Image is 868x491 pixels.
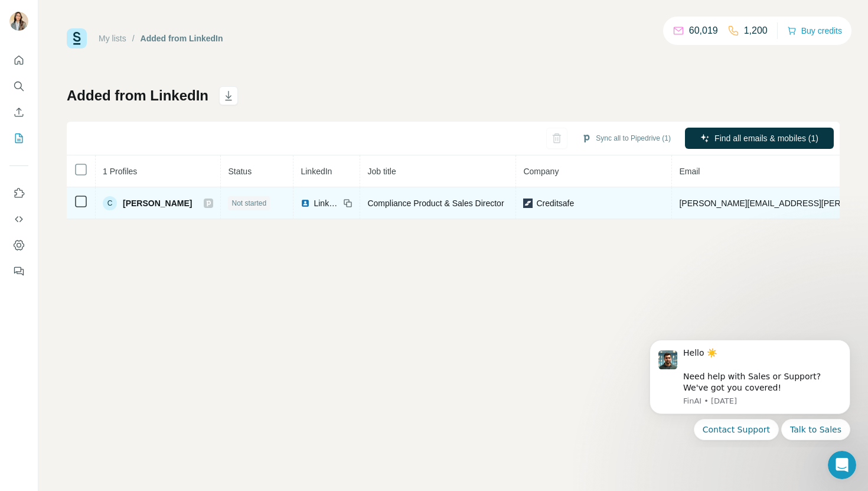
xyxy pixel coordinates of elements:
p: 60,019 [689,24,718,38]
button: Feedback [9,261,28,282]
img: company-logo [523,199,533,208]
span: Find all emails & mobiles (1) [714,132,818,144]
span: Status [228,167,252,176]
span: Email [679,167,700,176]
iframe: Intercom notifications message [632,329,868,447]
button: Buy credits [787,22,842,39]
button: Sync all to Pipedrive (1) [573,129,679,147]
span: 1 Profiles [103,167,137,176]
img: Avatar [9,12,28,31]
span: Compliance Product & Sales Director [367,199,504,208]
span: Creditsafe [536,197,574,209]
span: LinkedIn [314,197,340,209]
img: Surfe Logo [67,28,87,48]
span: [PERSON_NAME] [123,197,192,209]
iframe: Intercom live chat [828,451,856,479]
a: My lists [99,34,126,43]
button: Dashboard [9,235,28,256]
button: Enrich CSV [9,102,28,123]
button: My lists [9,128,28,149]
span: Job title [367,167,396,176]
button: Use Surfe API [9,209,28,230]
li: / [132,32,135,44]
span: Not started [231,198,266,209]
button: Search [9,76,28,97]
button: Use Surfe on LinkedIn [9,183,28,204]
p: 1,200 [744,24,768,38]
span: LinkedIn [301,167,332,176]
div: Added from LinkedIn [141,32,223,44]
span: Company [523,167,559,176]
img: LinkedIn logo [301,199,310,208]
button: Quick start [9,50,28,71]
h1: Added from LinkedIn [67,86,208,105]
button: Find all emails & mobiles (1) [685,128,834,149]
div: C [103,196,117,210]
